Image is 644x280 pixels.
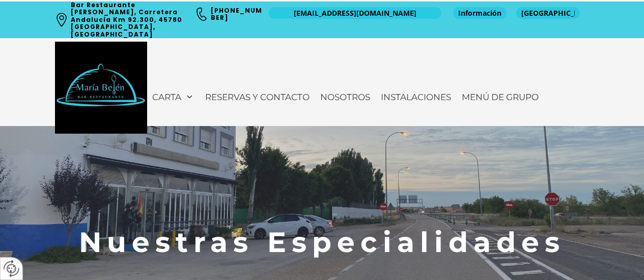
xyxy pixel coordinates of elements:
[458,8,501,18] span: Información
[457,87,544,107] a: Menú de Grupo
[381,92,451,102] span: Instalaciones
[516,7,580,19] a: [GEOGRAPHIC_DATA]
[211,6,262,22] a: [PHONE_NUMBER]
[315,87,375,107] a: Nosotros
[269,7,441,19] a: [EMAIL_ADDRESS][DOMAIN_NAME]
[453,7,507,19] a: Información
[200,87,315,107] a: Reservas y contacto
[79,225,565,259] span: Nuestras Especialidades
[147,87,200,107] a: Carta
[462,92,539,102] span: Menú de Grupo
[55,42,147,134] img: Bar Restaurante María Belén
[320,92,370,102] span: Nosotros
[205,92,310,102] span: Reservas y contacto
[152,92,181,102] span: Carta
[376,87,456,107] a: Instalaciones
[294,8,416,18] span: [EMAIL_ADDRESS][DOMAIN_NAME]
[521,8,575,18] span: [GEOGRAPHIC_DATA]
[71,1,184,39] a: Bar Restaurante [PERSON_NAME], Carretera Andalucía Km 92.300, 45780 [GEOGRAPHIC_DATA], [GEOGRAPHI...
